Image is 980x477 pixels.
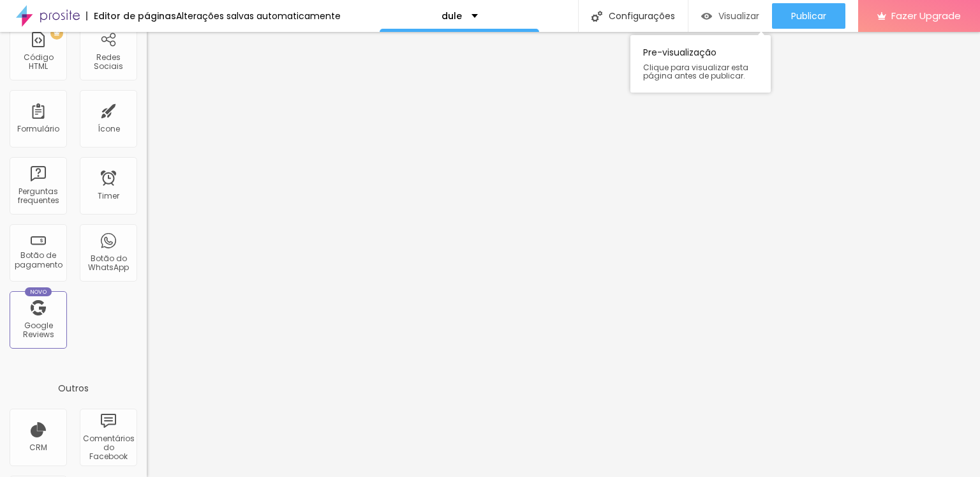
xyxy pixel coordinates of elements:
[98,125,120,133] div: Ícone
[630,35,771,93] div: Pre-visualização
[17,125,59,133] div: Formulário
[83,53,133,72] div: Redes Sociais
[29,443,47,452] div: CRM
[98,192,119,201] div: Timer
[25,287,52,296] div: Novo
[891,10,961,21] span: Fazer Upgrade
[718,11,759,21] span: Visualizar
[591,11,602,22] img: Icone
[701,11,712,22] img: view-1.svg
[13,187,63,206] div: Perguntas frequentes
[83,434,133,462] div: Comentários do Facebook
[442,11,462,20] p: dule
[83,254,133,273] div: Botão do WhatsApp
[13,251,63,269] div: Botão de pagamento
[13,321,63,340] div: Google Reviews
[772,3,845,29] button: Publicar
[791,11,826,21] span: Publicar
[13,53,63,72] div: Código HTML
[176,11,341,20] div: Alterações salvas automaticamente
[643,63,758,80] span: Clique para visualizar esta página antes de publicar.
[147,32,980,477] iframe: Editor
[86,11,176,20] div: Editor de páginas
[688,3,772,29] button: Visualizar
